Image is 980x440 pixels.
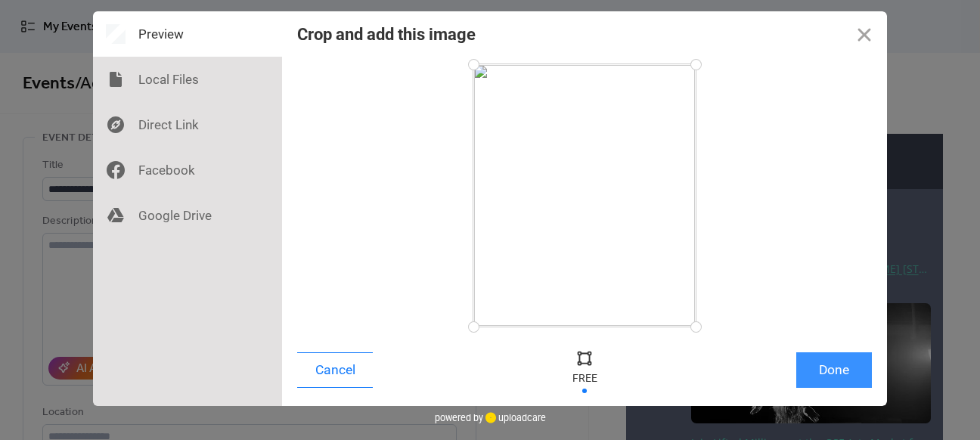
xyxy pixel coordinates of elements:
button: Cancel [297,352,373,388]
button: Done [796,352,872,388]
a: uploadcare [483,412,546,423]
div: Facebook [93,147,282,193]
div: Crop and add this image [297,25,476,44]
div: powered by [435,406,546,429]
div: Local Files [93,57,282,102]
div: Direct Link [93,102,282,147]
button: Close [842,11,887,57]
div: Google Drive [93,193,282,238]
div: Preview [93,11,282,57]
